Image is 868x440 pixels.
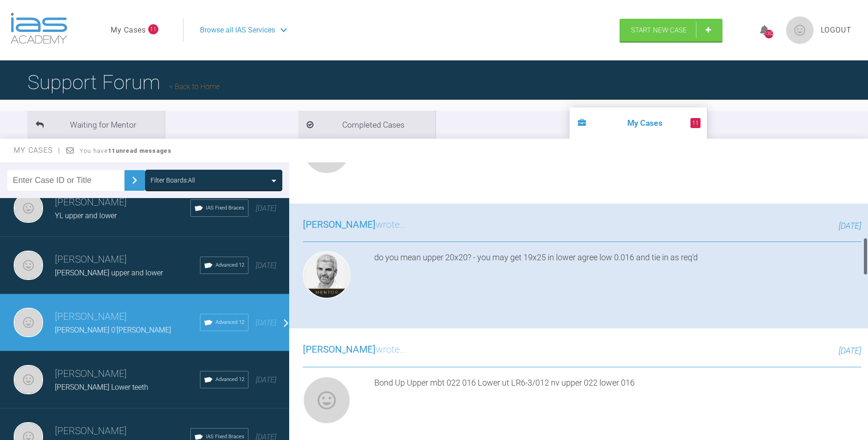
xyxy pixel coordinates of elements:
[256,318,276,327] span: [DATE]
[200,24,275,36] span: Browse all IAS Services
[216,318,244,327] span: Advanced 12
[298,111,436,139] li: Completed Cases
[303,344,376,355] span: [PERSON_NAME]
[303,219,376,230] span: [PERSON_NAME]
[55,424,190,439] h3: [PERSON_NAME]
[55,211,117,220] span: YL upper and lower
[27,66,220,98] h1: Support Forum
[55,309,200,325] h3: [PERSON_NAME]
[80,147,172,154] span: You have
[14,251,43,280] img: Neil Fearns
[256,376,276,384] span: [DATE]
[256,204,276,213] span: [DATE]
[821,24,852,36] a: Logout
[7,170,124,191] input: Enter Case ID or Title
[631,26,687,34] span: Start New Case
[256,261,276,270] span: [DATE]
[127,173,142,188] img: chevronRight.28bd32b0.svg
[303,376,350,424] img: Neil Fearns
[55,326,171,334] span: [PERSON_NAME] 0'[PERSON_NAME]
[11,13,67,44] img: logo-light.3e3ef733.png
[151,175,195,185] div: Filter Boards: All
[216,261,244,269] span: Advanced 12
[206,204,244,212] span: IAS Fixed Braces
[55,252,200,268] h3: [PERSON_NAME]
[765,30,773,38] div: 1352
[27,111,165,139] li: Waiting for Mentor
[169,82,220,91] a: Back to Home
[14,146,61,155] span: My Cases
[55,195,190,210] h3: [PERSON_NAME]
[55,383,148,392] span: [PERSON_NAME] Lower teeth
[55,268,163,277] span: [PERSON_NAME] upper and lower
[839,346,861,355] span: [DATE]
[303,342,407,358] h3: wrote...
[216,376,244,384] span: Advanced 12
[108,147,172,154] strong: 11 unread messages
[111,24,146,36] a: My Cases
[839,221,861,231] span: [DATE]
[374,376,861,428] div: Bond Up Upper mbt 022 016 Lower ut LR6-3/012 nv upper 022 lower 016
[570,107,707,139] li: My Cases
[690,118,701,128] span: 11
[14,193,43,223] img: Neil Fearns
[786,16,814,44] img: profile.png
[148,24,158,34] span: 11
[303,217,407,233] h3: wrote...
[303,251,350,299] img: Ross Hobson
[55,366,200,382] h3: [PERSON_NAME]
[14,308,43,337] img: Neil Fearns
[14,365,43,394] img: Neil Fearns
[374,251,861,302] div: do you mean upper 20x20? - you may get 19x25 in lower agree low 0.016 and tie in as req'd
[620,19,722,42] a: Start New Case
